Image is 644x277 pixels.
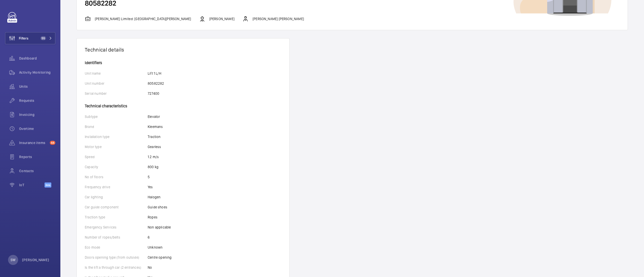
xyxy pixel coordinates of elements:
span: Filters [19,36,28,41]
p: [PERSON_NAME] [209,16,234,21]
p: Car guide component [85,205,148,210]
p: Subtype [85,114,148,119]
h1: Technical details [85,47,281,53]
p: Traction type [85,215,148,220]
span: Reports [19,154,55,159]
span: Activity Monitoring [19,70,55,75]
span: Dashboard [19,56,55,61]
p: Frequency drive [85,184,148,190]
p: Brand [85,124,148,129]
p: Centre opening [148,255,172,260]
span: 55 [41,36,46,40]
p: Car lighting [85,195,148,200]
p: Is the lift a through car (2 entrances) [85,265,148,270]
p: Ropes [148,215,157,220]
p: Serial number [85,91,148,96]
p: Elevator [148,114,160,119]
p: Doors opening type (from outside) [85,255,148,260]
p: Emergency Services [85,225,148,230]
p: Unit name [85,71,148,76]
p: Installation type [85,134,148,139]
p: Unknown [148,245,163,250]
span: Requests [19,98,55,103]
p: Guide shoes [148,205,167,210]
p: 5 [148,174,150,179]
span: Overtime [19,126,55,131]
p: [PERSON_NAME] Limited: [GEOGRAPHIC_DATA][PERSON_NAME] [95,16,191,21]
span: IoT [19,182,45,188]
p: 6 [148,235,150,240]
span: Invoicing [19,112,55,117]
p: [PERSON_NAME] [22,257,49,262]
p: 80582282 [148,81,164,86]
p: Gearless [148,144,161,149]
p: Non applicable [148,225,171,230]
p: [PERSON_NAME] [PERSON_NAME] [253,16,304,21]
p: Speed [85,154,148,159]
p: 1.2 m/s [148,154,159,159]
span: Insurance items [19,140,48,145]
h4: Identifiers [85,61,281,65]
p: No of floors [85,174,148,179]
p: 727400 [148,91,159,96]
h4: Technical characteristics [85,101,281,108]
p: Lift 1 L/H [148,71,161,76]
span: Contacts [19,168,55,173]
p: Halogen [148,195,160,200]
span: Units [19,84,55,89]
p: SW [11,257,15,262]
p: Eco mode [85,245,148,250]
p: Kleemans [148,124,163,129]
p: No [148,265,152,270]
p: Unit number [85,81,148,86]
p: Number of ropes/belts [85,235,148,240]
p: Traction [148,134,160,139]
p: 800 kg [148,164,158,169]
span: 44 [50,141,55,145]
p: Capacity [85,164,148,169]
p: Yes [148,184,153,190]
span: Beta [45,182,51,188]
button: Filters55 [5,32,55,44]
p: Motor type [85,144,148,149]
